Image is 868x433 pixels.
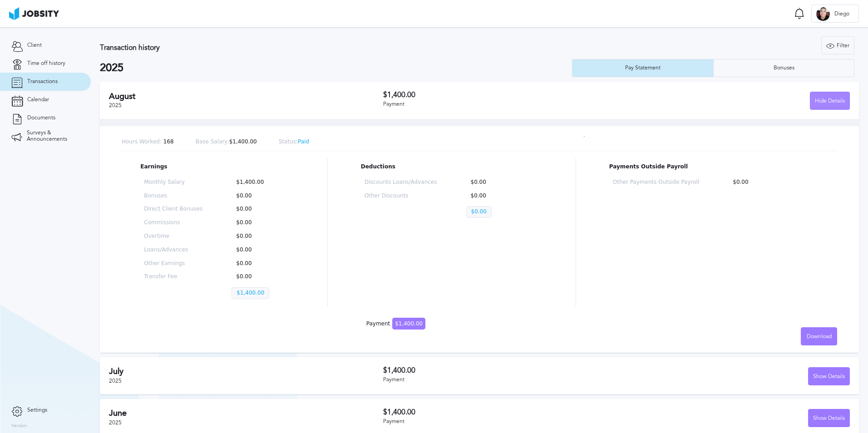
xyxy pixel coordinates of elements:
[122,138,162,145] span: Hours Worked:
[279,139,309,145] p: Paid
[27,97,49,103] span: Calendar
[808,409,850,427] button: Show Details
[109,102,122,108] span: 2025
[27,60,65,67] span: Time off history
[27,130,79,143] span: Surveys & Announcements
[821,36,854,54] button: Filter
[109,419,122,426] span: 2025
[232,274,290,280] p: $0.00
[144,261,202,267] p: Other Earnings
[809,368,849,386] div: Show Details
[232,179,290,186] p: $1,400.00
[9,7,59,20] img: ab4bad089aa723f57921c736e9817d99.png
[466,193,539,199] p: $0.00
[144,179,202,186] p: Monthly Salary
[109,408,383,418] h2: June
[144,220,202,226] p: Commissions
[728,179,814,186] p: $0.00
[109,367,383,376] h2: July
[27,115,55,121] span: Documents
[122,139,174,145] p: 168
[383,101,616,108] div: Payment
[830,11,854,17] span: Diego
[109,378,122,384] span: 2025
[365,193,437,199] p: Other Discounts
[811,5,859,23] button: DDiego
[807,334,832,340] span: Download
[383,377,616,383] div: Payment
[196,139,257,145] p: $1,400.00
[572,59,713,77] button: Pay Statement
[822,37,854,55] div: Filter
[27,79,58,85] span: Transactions
[232,220,290,226] p: $0.00
[11,423,28,429] label: Version:
[769,65,799,71] div: Bonuses
[100,44,513,52] h3: Transaction history
[109,92,383,101] h2: August
[27,407,47,413] span: Settings
[144,233,202,240] p: Overtime
[816,7,830,21] div: D
[232,233,290,240] p: $0.00
[144,193,202,199] p: Bonuses
[144,247,202,253] p: Loans/Advances
[232,287,269,299] p: $1,400.00
[366,321,425,327] div: Payment
[279,138,298,145] span: Status:
[361,164,542,170] p: Deductions
[392,318,425,330] span: $1,400.00
[613,179,699,186] p: Other Payments Outside Payroll
[232,261,290,267] p: $0.00
[609,164,819,170] p: Payments Outside Payroll
[808,367,850,385] button: Show Details
[801,327,837,345] button: Download
[466,179,539,186] p: $0.00
[365,179,437,186] p: Discounts Loans/Advances
[140,164,294,170] p: Earnings
[621,65,665,71] div: Pay Statement
[383,418,616,425] div: Payment
[383,408,616,416] h3: $1,400.00
[810,92,849,110] div: Hide Details
[466,206,492,218] p: $0.00
[809,409,849,428] div: Show Details
[232,247,290,253] p: $0.00
[144,274,202,280] p: Transfer Fee
[383,366,616,374] h3: $1,400.00
[713,59,854,77] button: Bonuses
[232,206,290,212] p: $0.00
[27,42,42,49] span: Client
[383,91,616,99] h3: $1,400.00
[196,138,229,145] span: Base Salary:
[144,206,202,212] p: Direct Client Bonuses
[232,193,290,199] p: $0.00
[810,92,850,110] button: Hide Details
[100,62,572,74] h2: 2025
